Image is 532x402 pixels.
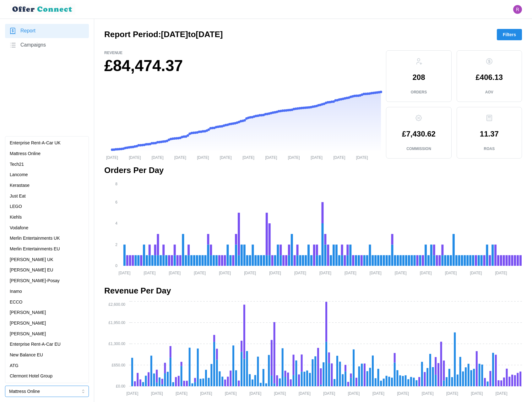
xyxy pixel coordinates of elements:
p: [PERSON_NAME] UK [10,256,53,263]
tspan: [DATE] [422,391,434,396]
h2: Report Period: [DATE] to [DATE] [104,29,223,40]
img: loyalBe Logo [10,4,75,15]
a: Campaigns [5,38,89,52]
p: Clermont Hotel Group [10,373,52,380]
span: Change Merchant [5,376,89,382]
tspan: 6 [115,200,117,204]
span: Report [20,27,35,35]
tspan: [DATE] [126,391,138,396]
tspan: 4 [115,221,117,226]
p: Enterprise Rent-A-Car EU [10,341,61,348]
tspan: [DATE] [274,391,286,396]
span: Campaigns [20,41,46,49]
p: Inamo [10,288,22,295]
tspan: [DATE] [348,391,360,396]
tspan: [DATE] [299,391,311,396]
p: Just Eat [10,193,26,200]
p: £7,430.62 [402,130,436,138]
p: Orders [411,90,427,95]
h2: Orders Per Day [104,165,522,176]
img: Ryan Gribben [513,5,522,14]
tspan: [DATE] [470,271,482,275]
tspan: [DATE] [249,391,261,396]
p: New Balance EU [10,352,43,359]
p: Merlin Entertainments EU [10,246,60,253]
tspan: [DATE] [495,271,507,275]
tspan: [DATE] [242,155,254,159]
tspan: [DATE] [288,155,300,159]
p: [PERSON_NAME] [10,309,46,316]
button: Open user button [513,5,522,14]
p: £406.13 [475,74,503,81]
tspan: [DATE] [174,155,186,159]
p: AOV [485,90,493,95]
tspan: [DATE] [294,271,306,275]
tspan: [DATE] [152,155,164,159]
a: Report [5,24,89,38]
span: Filters [503,29,516,40]
p: Lancome [10,171,28,178]
tspan: £1,300.00 [109,342,126,346]
tspan: [DATE] [372,391,384,396]
tspan: [DATE] [311,155,323,159]
button: Filters [497,29,522,40]
p: Commission [406,146,431,152]
p: ROAS [484,146,495,152]
tspan: [DATE] [200,391,212,396]
tspan: [DATE] [106,155,118,159]
tspan: [DATE] [151,391,163,396]
button: Mattress Online [5,386,89,397]
tspan: [DATE] [194,271,206,275]
tspan: [DATE] [323,391,335,396]
tspan: [DATE] [333,155,345,159]
p: Merlin Entertainments UK [10,235,60,242]
tspan: 8 [115,181,117,186]
tspan: [DATE] [269,271,281,275]
tspan: £2,600.00 [109,302,126,307]
p: Tech21 [10,161,24,168]
p: Revenue [104,50,381,56]
p: 208 [412,74,425,81]
p: [PERSON_NAME] EU [10,267,53,274]
h1: £84,474.37 [104,56,381,76]
tspan: [DATE] [370,271,382,275]
tspan: [DATE] [197,155,209,159]
tspan: [DATE] [144,271,155,275]
tspan: [DATE] [445,271,457,275]
tspan: 0 [115,264,117,268]
p: Vodafone [10,225,28,232]
tspan: [DATE] [129,155,141,159]
p: LEGO [10,203,22,210]
tspan: [DATE] [345,271,356,275]
tspan: [DATE] [244,271,256,275]
tspan: [DATE] [119,271,131,275]
p: Kerastase [10,182,30,189]
p: Enterprise Rent-A-Car UK [10,140,61,147]
p: ATG [10,362,19,369]
tspan: [DATE] [176,391,187,396]
p: [PERSON_NAME] [10,331,46,338]
tspan: [DATE] [356,155,368,159]
p: [PERSON_NAME] [10,320,46,327]
tspan: £0.00 [116,384,125,388]
h2: Revenue Per Day [104,285,522,296]
tspan: £650.00 [112,363,126,367]
tspan: [DATE] [397,391,409,396]
span: Admin [5,352,89,358]
tspan: [DATE] [471,391,483,396]
tspan: [DATE] [420,271,432,275]
tspan: £1,950.00 [109,321,126,325]
p: Kiehls [10,214,22,221]
tspan: [DATE] [496,391,508,396]
tspan: [DATE] [169,271,181,275]
tspan: [DATE] [446,391,458,396]
tspan: [DATE] [265,155,277,159]
tspan: 2 [115,243,117,247]
tspan: [DATE] [319,271,331,275]
p: Mattress Online [10,150,41,157]
p: 11.37 [480,130,499,138]
p: ECCO [10,299,22,306]
tspan: [DATE] [225,391,237,396]
tspan: [DATE] [395,271,407,275]
p: [PERSON_NAME]-Posay [10,277,60,284]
